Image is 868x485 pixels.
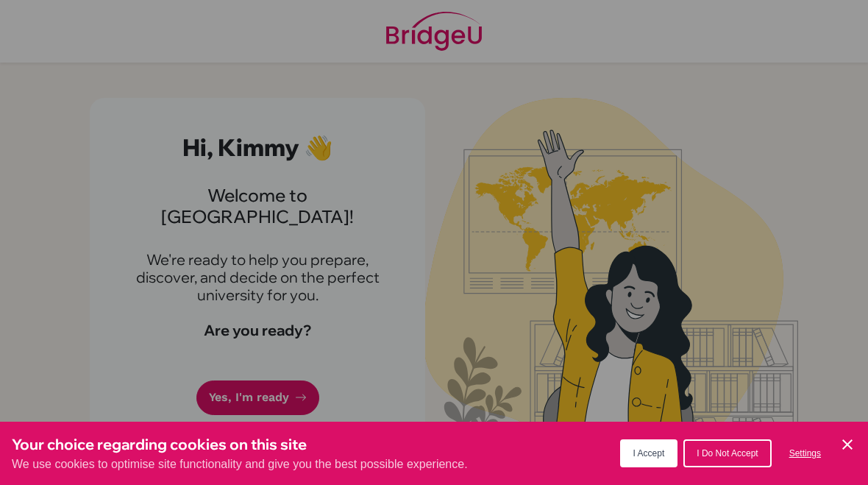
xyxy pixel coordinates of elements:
p: We use cookies to optimise site functionality and give you the best possible experience. [12,456,468,473]
span: I Accept [633,448,665,459]
h3: Your choice regarding cookies on this site [12,433,468,456]
span: Settings [789,448,821,459]
button: Save and close [839,436,856,453]
button: I Do Not Accept [683,439,771,467]
button: Settings [778,441,833,466]
span: I Do Not Accept [697,448,758,459]
button: I Accept [620,439,678,467]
